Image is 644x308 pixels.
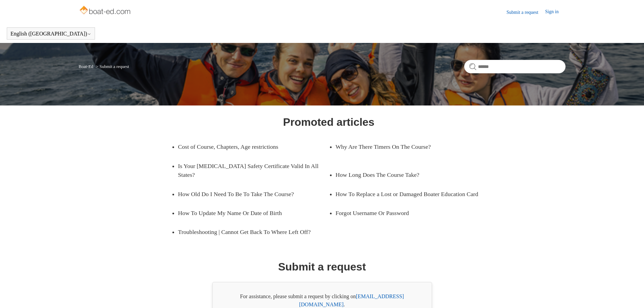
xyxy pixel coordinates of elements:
li: Boat-Ed [79,64,95,69]
a: Boat-Ed [79,64,93,69]
a: Sign in [545,8,565,16]
a: Why Are There Timers On The Course? [336,137,476,156]
a: Forgot Username Or Password [336,204,476,222]
a: Troubleshooting | Cannot Get Back To Where Left Off? [178,222,329,241]
a: How To Replace a Lost or Damaged Boater Education Card [336,185,486,204]
input: Search [464,60,566,73]
a: Cost of Course, Chapters, Age restrictions [178,137,319,156]
a: Submit a request [506,9,545,16]
h1: Submit a request [278,259,366,275]
a: How To Update My Name Or Date of Birth [178,204,319,222]
a: How Long Does The Course Take? [336,165,476,184]
img: Boat-Ed Help Center home page [79,4,133,18]
h1: Promoted articles [283,114,374,130]
button: English ([GEOGRAPHIC_DATA]) [10,31,91,37]
a: How Old Do I Need To Be To Take The Course? [178,185,319,204]
li: Submit a request [94,64,129,69]
a: Is Your [MEDICAL_DATA] Safety Certificate Valid In All States? [178,157,329,185]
